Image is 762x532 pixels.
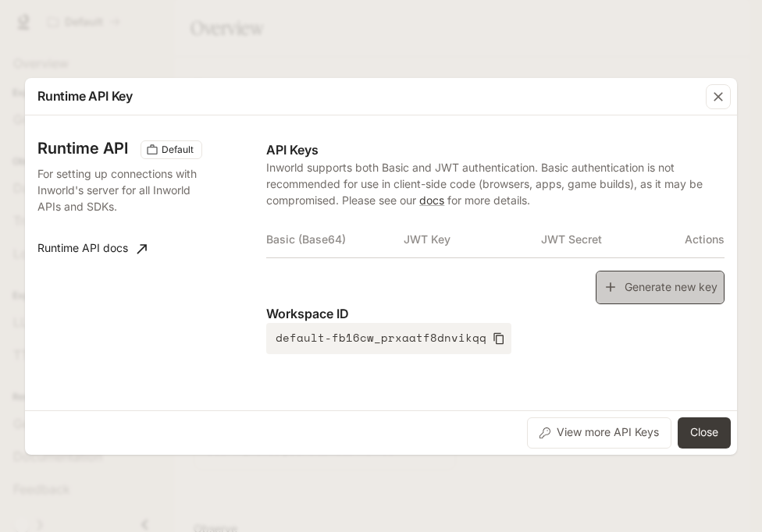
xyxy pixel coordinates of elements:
button: Close [678,417,731,449]
span: Default [155,143,200,157]
th: JWT Key [404,221,541,258]
button: View more API Keys [527,417,671,449]
h3: Runtime API [37,140,128,156]
div: These keys will apply to your current workspace only [141,140,202,159]
p: Inworld supports both Basic and JWT authentication. Basic authentication is not recommended for u... [266,159,725,208]
a: docs [419,193,444,207]
p: For setting up connections with Inworld's server for all Inworld APIs and SDKs. [37,165,200,215]
p: Runtime API Key [37,87,133,105]
a: Runtime API docs [31,233,153,264]
th: Actions [678,221,725,258]
p: API Keys [266,140,725,159]
p: Workspace ID [266,304,725,323]
th: Basic (Base64) [266,221,404,258]
button: default-fb16cw_prxaatf8dnvikqq [266,323,511,354]
button: Generate new key [596,271,725,304]
th: JWT Secret [541,221,678,258]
